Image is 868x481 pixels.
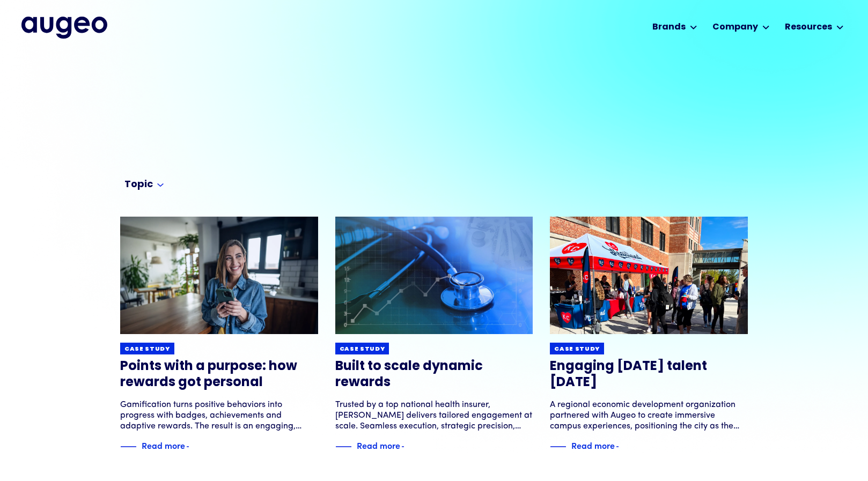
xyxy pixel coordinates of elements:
[335,359,533,391] h3: Built to scale dynamic rewards
[120,359,318,391] h3: Points with a purpose: how rewards got personal
[550,217,748,453] a: Case studyEngaging [DATE] talent [DATE]A regional economic development organization partnered wit...
[157,183,164,187] img: Arrow symbol in bright blue pointing down to indicate an expanded section.
[357,439,400,452] div: Read more
[186,440,202,453] img: Blue text arrow
[124,345,170,353] div: Case study
[401,440,417,453] img: Blue text arrow
[550,359,748,391] h3: Engaging [DATE] talent [DATE]
[712,21,758,34] div: Company
[550,399,748,432] div: A regional economic development organization partnered with Augeo to create immersive campus expe...
[335,399,533,432] div: Trusted by a top national health insurer, [PERSON_NAME] delivers tailored engagement at scale. Se...
[616,440,632,453] img: Blue text arrow
[120,399,318,432] div: Gamification turns positive behaviors into progress with badges, achievements and adaptive reward...
[21,17,107,38] a: home
[124,179,153,191] div: Topic
[571,439,615,452] div: Read more
[142,439,185,452] div: Read more
[120,440,136,453] img: Blue decorative line
[550,440,566,453] img: Blue decorative line
[120,217,318,453] a: Case studyPoints with a purpose: how rewards got personalGamification turns positive behaviors in...
[652,21,686,34] div: Brands
[340,345,385,353] div: Case study
[21,17,107,38] img: Augeo's full logo in midnight blue.
[554,345,600,353] div: Case study
[335,217,533,453] a: Case studyBuilt to scale dynamic rewardsTrusted by a top national health insurer, [PERSON_NAME] d...
[785,21,832,34] div: Resources
[335,440,351,453] img: Blue decorative line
